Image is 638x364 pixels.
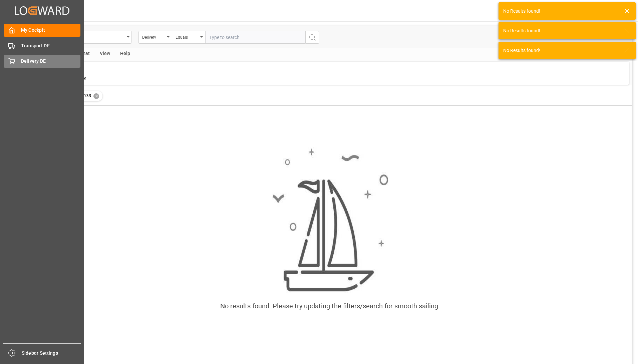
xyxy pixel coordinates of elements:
[503,8,618,15] div: No Results found!
[22,350,81,357] span: Sidebar Settings
[305,31,319,44] button: search button
[172,31,205,44] button: open menu
[21,27,81,34] span: My Cockpit
[205,31,305,44] input: Type to search
[503,47,618,54] div: No Results found!
[95,48,115,60] div: View
[21,42,81,49] span: Transport DE
[4,39,80,52] a: Transport DE
[138,31,172,44] button: open menu
[220,301,440,311] div: No results found. Please try updating the filters/search for smooth sailing.
[272,147,388,293] img: smooth_sailing.jpeg
[21,58,81,65] span: Delivery DE
[93,93,99,99] div: ✕
[176,33,198,40] div: Equals
[4,24,80,37] a: My Cockpit
[115,48,135,60] div: Help
[4,55,80,68] a: Delivery DE
[142,33,165,40] div: Delivery
[503,27,618,34] div: No Results found!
